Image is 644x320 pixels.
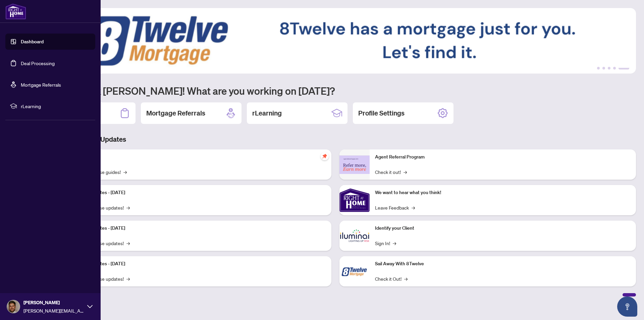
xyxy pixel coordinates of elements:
[339,256,370,286] img: Sail Away With 8Twelve
[375,275,408,282] a: Check it Out!→
[375,260,631,268] p: Sail Away With 8Twelve
[146,108,205,118] h2: Mortgage Referrals
[393,239,396,247] span: →
[613,67,616,70] button: 4
[597,67,600,70] button: 1
[339,185,370,215] img: We want to hear what you think!
[126,204,130,211] span: →
[375,189,631,196] p: We want to hear what you think!
[70,189,326,196] p: Platform Updates - [DATE]
[619,67,629,70] button: 5
[358,108,405,118] h2: Profile Settings
[412,204,415,211] span: →
[339,221,370,251] img: Identify your Client
[126,275,130,282] span: →
[23,307,84,314] span: [PERSON_NAME][EMAIL_ADDRESS][PERSON_NAME][DOMAIN_NAME]
[35,84,636,97] h1: Welcome back [PERSON_NAME]! What are you working on [DATE]?
[35,135,636,144] h3: Brokerage & Industry Updates
[321,152,329,160] span: pushpin
[375,225,631,232] p: Identify your Client
[375,204,415,211] a: Leave Feedback→
[70,153,326,161] p: Self-Help
[126,239,130,247] span: →
[70,260,326,268] p: Platform Updates - [DATE]
[404,168,407,176] span: →
[5,3,26,19] img: logo
[70,225,326,232] p: Platform Updates - [DATE]
[21,82,61,88] a: Mortgage Referrals
[375,239,396,247] a: Sign In!→
[375,168,407,176] a: Check it out!→
[35,8,636,74] img: Slide 4
[617,296,637,317] button: Open asap
[21,102,91,110] span: rLearning
[21,39,44,45] a: Dashboard
[339,155,370,174] img: Agent Referral Program
[602,67,605,70] button: 2
[7,300,20,313] img: Profile Icon
[252,108,282,118] h2: rLearning
[23,299,84,306] span: [PERSON_NAME]
[21,60,55,66] a: Deal Processing
[375,153,631,161] p: Agent Referral Program
[608,67,610,70] button: 3
[123,168,127,176] span: →
[404,275,408,282] span: →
